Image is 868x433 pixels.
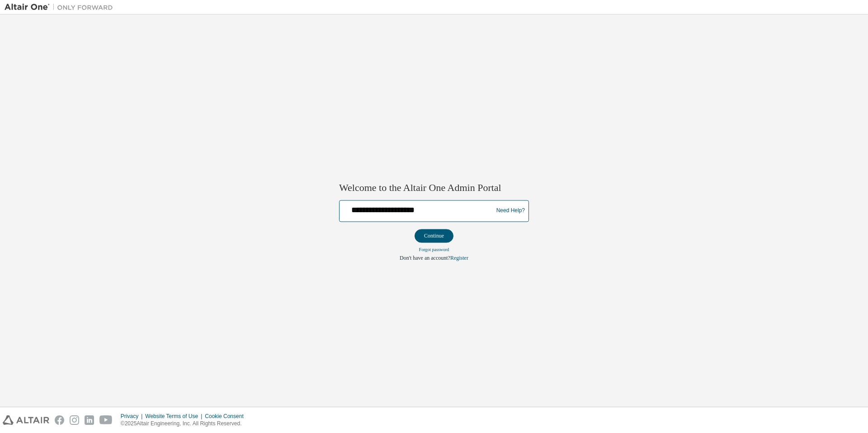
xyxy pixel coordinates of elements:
h2: Welcome to the Altair One Admin Portal [339,182,529,195]
img: facebook.svg [55,415,64,425]
img: altair_logo.svg [3,415,49,425]
div: Website Terms of Use [145,413,205,420]
a: Forgot password [419,247,449,252]
a: Register [450,255,468,261]
img: Altair One [5,3,118,12]
div: Cookie Consent [205,413,249,420]
img: youtube.svg [99,415,113,425]
p: © 2025 Altair Engineering, Inc. All Rights Reserved. [121,420,249,428]
img: linkedin.svg [85,415,94,425]
img: instagram.svg [70,415,79,425]
button: Continue [415,229,453,243]
div: Privacy [121,413,145,420]
span: Don't have an account? [400,255,450,261]
a: Need Help? [496,211,525,211]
